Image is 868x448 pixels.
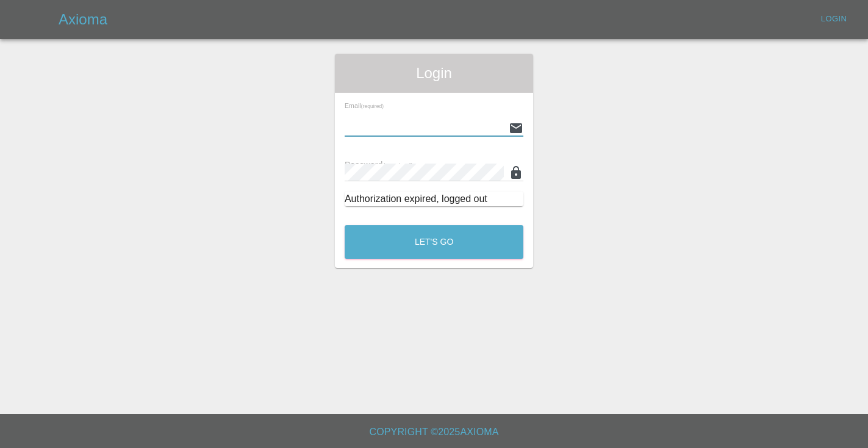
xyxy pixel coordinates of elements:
span: Email [345,102,384,109]
small: (required) [361,104,384,109]
span: Login [345,63,523,83]
small: (required) [382,162,413,169]
h6: Copyright © 2025 Axioma [10,424,858,441]
div: Authorization expired, logged out [345,192,523,206]
a: Login [814,10,853,29]
span: Password [345,160,413,170]
button: Let's Go [345,225,523,259]
h5: Axioma [59,10,107,29]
